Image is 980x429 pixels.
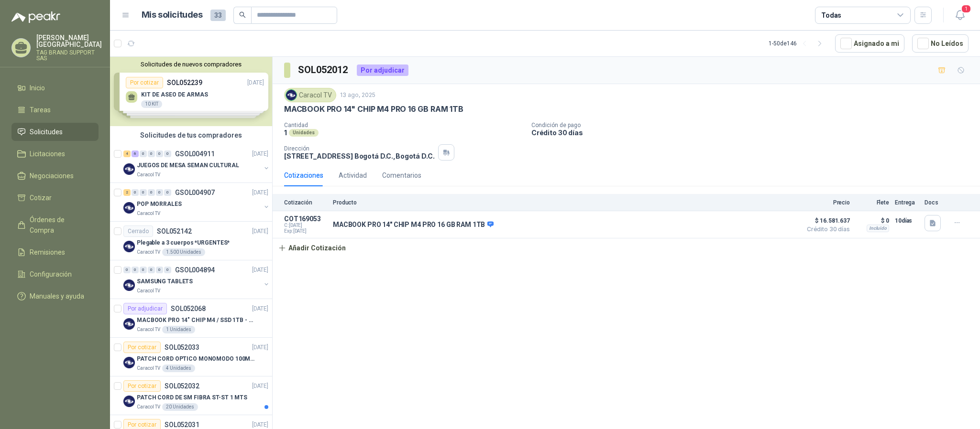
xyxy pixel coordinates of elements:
p: MACBOOK PRO 14" CHIP M4 PRO 16 GB RAM 1TB [284,104,463,114]
div: 0 [164,267,171,273]
span: Tareas [30,105,51,115]
div: 4 Unidades [162,365,195,372]
p: Plegable a 3 cuerpos *URGENTES* [137,238,230,247]
a: Negociaciones [11,167,99,185]
a: Órdenes de Compra [11,211,99,239]
div: 0 [148,150,155,157]
p: COT169053 [284,215,327,223]
div: 0 [132,189,139,196]
button: Añadir Cotización [273,238,351,257]
p: [DATE] [252,188,268,197]
p: MACBOOK PRO 14" CHIP M4 PRO 16 GB RAM 1TB [333,221,494,229]
p: Producto [333,199,796,206]
img: Company Logo [123,279,135,291]
div: 20 Unidades [162,403,198,411]
p: GSOL004907 [175,189,215,196]
div: 0 [164,150,171,157]
p: [DATE] [252,382,268,391]
div: 6 [132,150,139,157]
p: 1 [284,129,287,137]
div: 2 [123,189,131,196]
p: Entrega [895,199,919,206]
p: Caracol TV [137,248,160,256]
p: MACBOOK PRO 14" CHIP M4 / SSD 1TB - 24 GB RAM [137,316,256,325]
h3: SOL052012 [298,63,349,77]
a: Manuales y ayuda [11,287,99,305]
img: Logo peakr [11,11,60,23]
p: [DATE] [252,304,268,313]
div: Por cotizar [123,342,161,353]
div: Cerrado [123,225,153,237]
p: Cantidad [284,122,524,129]
span: Órdenes de Compra [30,214,89,236]
span: 1 [961,4,971,13]
a: Inicio [11,79,99,97]
img: Company Logo [123,318,135,330]
span: Licitaciones [30,149,65,159]
div: 1.500 Unidades [162,248,205,256]
div: Por cotizar [123,380,161,392]
span: Inicio [30,83,45,93]
span: 33 [210,10,226,21]
div: 0 [156,189,163,196]
div: 0 [140,189,147,196]
div: 0 [148,189,155,196]
div: 0 [156,267,163,273]
h1: Mis solicitudes [142,8,203,22]
span: Exp: [DATE] [284,228,327,234]
a: Por adjudicarSOL052068[DATE] Company LogoMACBOOK PRO 14" CHIP M4 / SSD 1TB - 24 GB RAMCaracol TV1... [110,299,272,338]
div: Por adjudicar [357,64,408,76]
a: 4 6 0 0 0 0 GSOL004911[DATE] Company LogoJUEGOS DE MESA SEMAN CULTURALCaracol TV [123,148,270,179]
span: Manuales y ayuda [30,291,84,301]
img: Company Logo [123,396,135,407]
div: Unidades [289,129,319,137]
p: Dirección [284,145,434,152]
div: Cotizaciones [284,170,323,181]
a: CerradoSOL052142[DATE] Company LogoPlegable a 3 cuerpos *URGENTES*Caracol TV1.500 Unidades [110,222,272,260]
p: SOL052032 [165,383,199,389]
p: [DATE] [252,227,268,236]
p: Caracol TV [137,171,160,179]
p: [DATE] [252,266,268,275]
div: 0 [148,267,155,273]
button: Asignado a mi [835,34,904,53]
div: Incluido [867,225,889,232]
div: Comentarios [382,170,421,181]
a: Licitaciones [11,145,99,163]
p: Flete [856,199,889,206]
p: Docs [925,199,944,206]
span: Crédito 30 días [802,226,850,232]
p: Condición de pago [531,122,976,129]
p: GSOL004894 [175,267,215,273]
div: 4 [123,150,131,157]
a: Remisiones [11,243,99,261]
img: Company Logo [123,241,135,252]
div: 0 [123,267,131,273]
img: Company Logo [123,163,135,175]
p: Caracol TV [137,403,160,411]
div: 0 [140,267,147,273]
div: Actividad [339,170,367,181]
p: [DATE] [252,150,268,159]
p: PATCH CORD DE SM FIBRA ST-ST 1 MTS [137,393,247,402]
div: Solicitudes de tus compradores [110,126,272,144]
img: Company Logo [123,357,135,368]
div: Por adjudicar [123,303,167,314]
p: JUEGOS DE MESA SEMAN CULTURAL [137,161,239,170]
div: 1 - 50 de 146 [769,36,827,51]
div: Solicitudes de nuevos compradoresPor cotizarSOL052239[DATE] KIT DE ASEO DE ARMAS10 KITPor cotizar... [110,57,272,126]
p: [PERSON_NAME] [GEOGRAPHIC_DATA] [36,34,102,48]
p: $ 0 [856,215,889,226]
span: Negociaciones [30,171,74,181]
span: Solicitudes [30,127,63,137]
div: Todas [821,10,841,21]
p: 10 días [895,215,919,226]
span: $ 16.581.637 [802,215,850,226]
p: TAG BRAND SUPPORT SAS [36,50,102,61]
div: 0 [140,150,147,157]
a: Tareas [11,101,99,119]
p: [STREET_ADDRESS] Bogotá D.C. , Bogotá D.C. [284,152,434,160]
div: 0 [132,267,139,273]
p: Caracol TV [137,365,160,372]
span: Configuración [30,269,72,279]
